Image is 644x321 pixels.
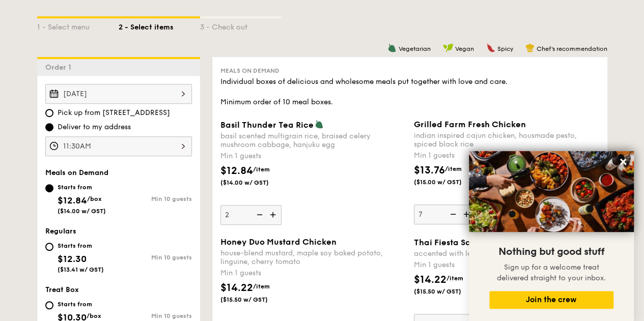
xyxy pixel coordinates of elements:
div: Min 1 guests [414,260,599,270]
div: Min 10 guests [119,312,192,319]
span: $12.84 [220,165,253,177]
div: indian inspired cajun chicken, housmade pesto, spiced black rice [414,131,599,149]
span: Order 1 [45,63,75,72]
span: $14.22 [220,282,253,294]
span: /item [446,275,463,282]
input: Starts from$12.84/box($14.00 w/ GST)Min 10 guests [45,184,53,192]
input: Grilled Farm Fresh Chickenindian inspired cajun chicken, housmade pesto, spiced black riceMin 1 g... [414,205,475,224]
input: Starts from$12.30($13.41 w/ GST)Min 10 guests [45,243,53,251]
span: /box [87,195,102,202]
img: icon-add.58712e84.svg [460,205,475,224]
img: icon-reduce.1d2dbef1.svg [251,205,266,224]
input: Basil Thunder Tea Ricebasil scented multigrain rice, braised celery mushroom cabbage, hanjuku egg... [220,205,282,225]
img: icon-vegan.f8ff3823.svg [443,43,453,52]
div: basil scented multigrain rice, braised celery mushroom cabbage, hanjuku egg [220,132,406,149]
span: Chef's recommendation [537,45,607,52]
img: DSC07876-Edit02-Large.jpeg [469,151,634,232]
div: Min 1 guests [220,268,406,278]
input: Event time [45,136,192,156]
img: icon-vegetarian.fe4039eb.svg [387,43,397,52]
span: ($15.50 w/ GST) [220,296,290,304]
span: Thai Fiesta Salad [414,238,485,247]
input: Pick up from [STREET_ADDRESS] [45,109,53,117]
span: ($14.00 w/ GST) [220,179,290,187]
button: Join the crew [489,291,613,309]
span: Nothing but good stuff [498,246,604,258]
span: Regulars [45,227,76,236]
span: Basil Thunder Tea Rice [220,120,314,130]
div: 1 - Select menu [37,18,119,33]
div: Starts from [58,183,106,191]
div: Min 10 guests [119,254,192,261]
span: $13.76 [414,164,445,177]
img: icon-reduce.1d2dbef1.svg [444,205,460,224]
span: Honey Duo Mustard Chicken [220,237,337,247]
span: ($15.00 w/ GST) [414,178,483,186]
span: ($14.00 w/ GST) [58,208,106,215]
img: icon-spicy.37a8142b.svg [486,43,495,52]
input: Event date [45,84,192,104]
span: Deliver to my address [58,122,131,132]
span: $12.84 [58,195,87,206]
span: /item [253,166,270,173]
img: icon-vegetarian.fe4039eb.svg [315,120,324,129]
div: Starts from [58,242,104,250]
img: icon-add.58712e84.svg [266,205,282,224]
span: $12.30 [58,253,87,265]
img: icon-chef-hat.a58ddaea.svg [525,43,535,52]
div: Min 1 guests [414,151,599,161]
div: Starts from [58,300,103,308]
span: $14.22 [414,274,446,286]
div: house-blend mustard, maple soy baked potato, linguine, cherry tomato [220,249,406,266]
button: Close [615,154,631,170]
span: ($13.41 w/ GST) [58,266,104,273]
span: /box [87,312,101,319]
div: Min 1 guests [220,151,406,161]
span: /item [253,283,270,290]
span: ($15.50 w/ GST) [414,287,483,296]
span: Grilled Farm Fresh Chicken [414,120,526,129]
span: Vegetarian [399,45,431,52]
div: Individual boxes of delicious and wholesome meals put together with love and care. Minimum order ... [220,77,599,107]
span: Meals on Demand [220,67,279,74]
div: accented with lemongrass, kaffir lime leaf, red chilli [414,249,599,258]
span: Treat Box [45,285,79,294]
span: Meals on Demand [45,168,108,177]
span: Vegan [455,45,474,52]
div: 2 - Select items [119,18,200,33]
span: Pick up from [STREET_ADDRESS] [58,108,170,118]
span: /item [445,165,462,172]
div: 3 - Check out [200,18,282,33]
span: Spicy [497,45,513,52]
input: Deliver to my address [45,123,53,131]
input: Starts from$10.30/box($11.23 w/ GST)Min 10 guests [45,301,53,309]
span: Sign up for a welcome treat delivered straight to your inbox. [497,263,606,282]
div: Min 10 guests [119,195,192,202]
